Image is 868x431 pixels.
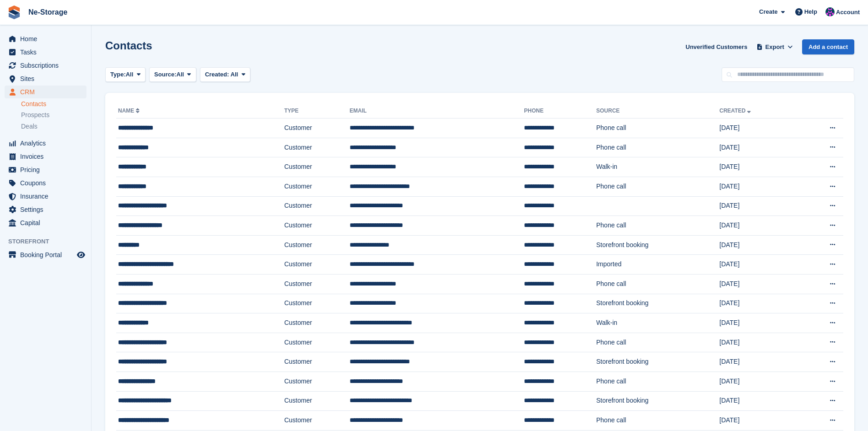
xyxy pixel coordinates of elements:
[205,71,229,78] span: Created:
[804,7,817,16] span: Help
[5,203,86,216] a: menu
[596,372,719,391] td: Phone call
[5,59,86,72] a: menu
[20,86,75,98] span: CRM
[284,372,350,391] td: Customer
[596,294,719,313] td: Storefront booking
[836,8,860,17] span: Account
[596,274,719,294] td: Phone call
[755,39,795,54] button: Export
[719,333,798,352] td: [DATE]
[149,67,196,82] button: Source: All
[596,104,719,119] th: Source
[5,150,86,163] a: menu
[21,122,86,131] a: Deals
[110,70,126,79] span: Type:
[719,138,798,157] td: [DATE]
[596,177,719,196] td: Phone call
[8,237,91,246] span: Storefront
[20,150,75,163] span: Invoices
[20,46,75,59] span: Tasks
[719,235,798,255] td: [DATE]
[284,255,350,275] td: Customer
[20,203,75,216] span: Settings
[20,163,75,176] span: Pricing
[802,39,854,54] a: Add a contact
[719,108,753,114] a: Created
[719,313,798,333] td: [DATE]
[21,110,86,120] a: Prospects
[284,104,350,119] th: Type
[284,411,350,431] td: Customer
[21,111,49,119] span: Prospects
[766,43,784,52] span: Export
[719,372,798,391] td: [DATE]
[75,249,86,260] a: Preview store
[284,313,350,333] td: Customer
[825,7,835,16] img: Joy Calvert
[284,274,350,294] td: Customer
[5,32,86,45] a: menu
[5,46,86,59] a: menu
[596,352,719,372] td: Storefront booking
[21,100,86,108] a: Contacts
[284,235,350,255] td: Customer
[284,216,350,236] td: Customer
[20,216,75,229] span: Capital
[284,177,350,196] td: Customer
[719,352,798,372] td: [DATE]
[21,122,38,131] span: Deals
[154,70,176,79] span: Source:
[284,352,350,372] td: Customer
[596,411,719,431] td: Phone call
[284,157,350,177] td: Customer
[596,216,719,236] td: Phone call
[20,137,75,150] span: Analytics
[5,163,86,176] a: menu
[284,333,350,352] td: Customer
[596,313,719,333] td: Walk-in
[284,119,350,138] td: Customer
[719,294,798,313] td: [DATE]
[284,294,350,313] td: Customer
[20,72,75,85] span: Sites
[719,411,798,431] td: [DATE]
[719,196,798,216] td: [DATE]
[20,177,75,189] span: Coupons
[25,5,71,20] a: Ne-Storage
[719,216,798,236] td: [DATE]
[284,138,350,157] td: Customer
[200,67,250,82] button: Created: All
[719,119,798,138] td: [DATE]
[5,177,86,189] a: menu
[20,190,75,203] span: Insurance
[596,119,719,138] td: Phone call
[5,190,86,203] a: menu
[5,72,86,85] a: menu
[5,248,86,261] a: menu
[596,235,719,255] td: Storefront booking
[7,5,21,19] img: stora-icon-8386f47178a22dfd0bd8f6a31ec36ba5ce8667c1dd55bd0f319d3a0aa187defe.svg
[5,137,86,150] a: menu
[105,39,152,52] h1: Contacts
[20,32,75,45] span: Home
[126,70,134,79] span: All
[596,333,719,352] td: Phone call
[284,196,350,216] td: Customer
[719,157,798,177] td: [DATE]
[719,177,798,196] td: [DATE]
[596,255,719,275] td: Imported
[105,67,146,82] button: Type: All
[524,104,596,119] th: Phone
[20,248,75,261] span: Booking Portal
[231,71,238,78] span: All
[5,86,86,98] a: menu
[284,391,350,411] td: Customer
[5,216,86,229] a: menu
[719,391,798,411] td: [DATE]
[719,255,798,275] td: [DATE]
[177,70,184,79] span: All
[596,138,719,157] td: Phone call
[596,391,719,411] td: Storefront booking
[20,59,75,72] span: Subscriptions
